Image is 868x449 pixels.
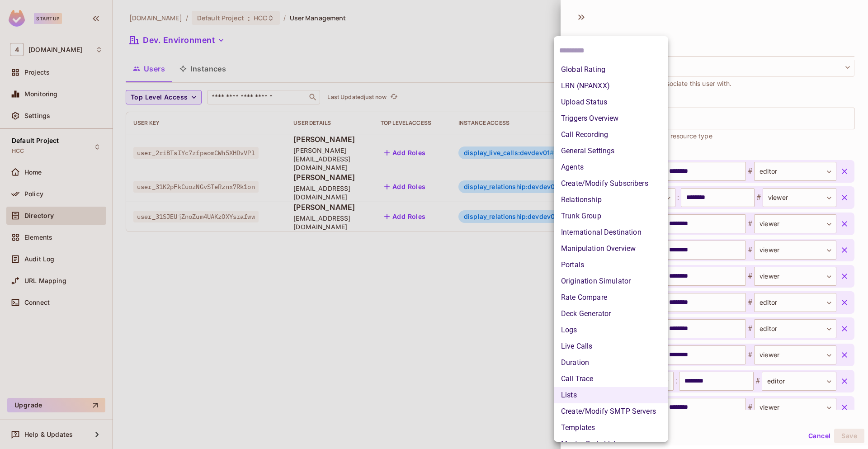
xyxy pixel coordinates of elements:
[554,175,668,192] li: Create/Modify Subscribers
[554,257,668,273] li: Portals
[554,289,668,306] li: Rate Compare
[554,322,668,338] li: Logs
[554,143,668,159] li: General Settings
[554,61,668,78] li: Global Rating
[554,110,668,127] li: Triggers Overview
[554,371,668,387] li: Call Trace
[554,306,668,322] li: Deck Generator
[554,241,668,257] li: Manipulation Overview
[554,273,668,289] li: Origination Simulator
[554,192,668,208] li: Relationship
[554,354,668,371] li: Duration
[554,159,668,175] li: Agents
[554,94,668,110] li: Upload Status
[554,338,668,354] li: Live Calls
[554,403,668,420] li: Create/Modify SMTP Servers
[554,224,668,241] li: International Destination
[554,420,668,436] li: Templates
[554,387,668,403] li: Lists
[554,127,668,143] li: Call Recording
[554,208,668,224] li: Trunk Group
[554,78,668,94] li: LRN (NPANXX)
